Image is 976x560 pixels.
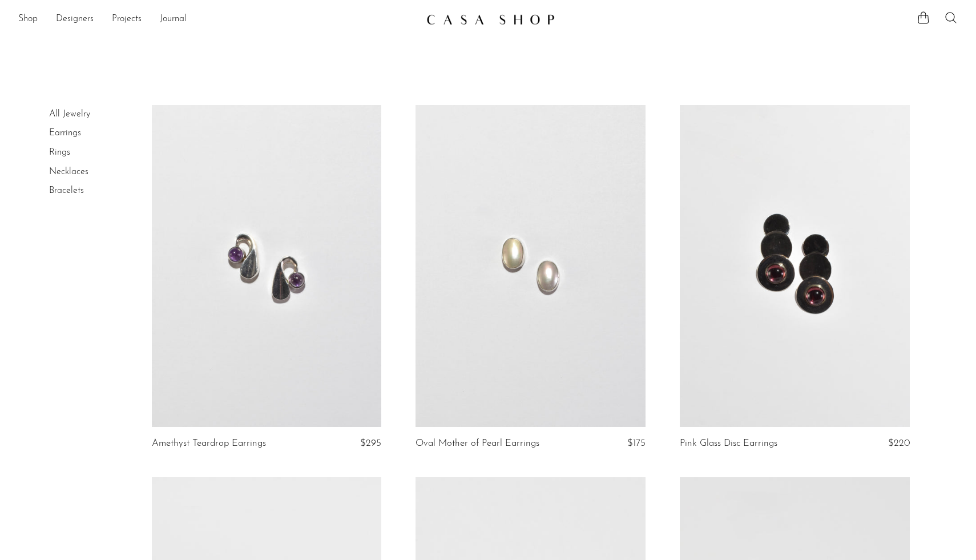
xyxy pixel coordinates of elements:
[888,438,910,448] span: $220
[160,12,187,27] a: Journal
[18,10,417,29] nav: Desktop navigation
[627,438,646,448] span: $175
[56,12,94,27] a: Designers
[152,438,266,449] a: Amethyst Teardrop Earrings
[49,128,81,138] a: Earrings
[49,167,88,176] a: Necklaces
[49,148,70,157] a: Rings
[680,438,777,449] a: Pink Glass Disc Earrings
[360,438,381,448] span: $295
[112,12,142,27] a: Projects
[49,110,90,119] a: All Jewelry
[18,10,417,29] ul: NEW HEADER MENU
[416,438,539,449] a: Oval Mother of Pearl Earrings
[18,12,38,27] a: Shop
[49,186,84,195] a: Bracelets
